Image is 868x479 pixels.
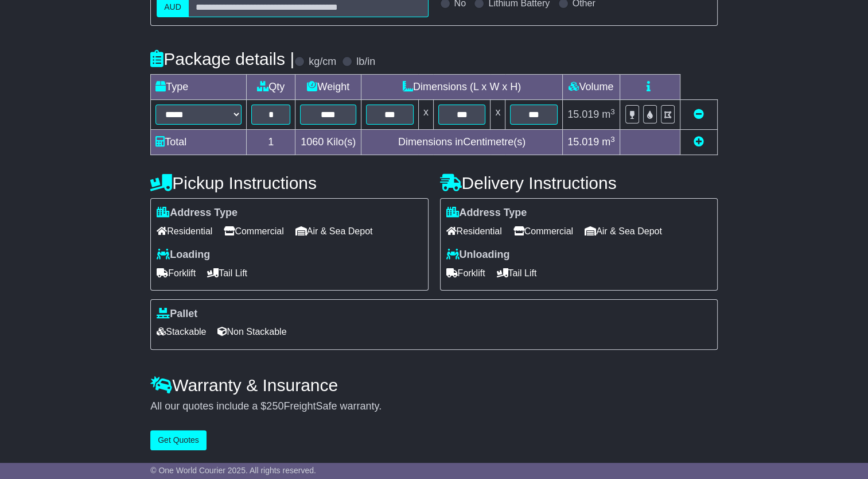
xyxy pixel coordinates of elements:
[295,130,361,155] td: Kilo(s)
[446,222,502,240] span: Residential
[150,466,316,475] span: © One World Courier 2025. All rights reserved.
[295,75,361,100] td: Weight
[151,75,247,100] td: Type
[361,130,562,155] td: Dimensions in Centimetre(s)
[150,400,718,413] div: All our quotes include a $ FreightSafe warranty.
[602,109,615,120] span: m
[602,136,615,148] span: m
[224,222,283,240] span: Commercial
[157,207,238,219] label: Address Type
[694,136,704,148] a: Add new item
[446,249,510,261] label: Unloading
[217,323,286,341] span: Non Stackable
[491,100,505,130] td: x
[301,136,324,148] span: 1060
[356,56,375,68] label: lb/in
[157,264,196,282] span: Forklift
[440,173,718,192] h4: Delivery Instructions
[150,430,207,450] button: Get Quotes
[295,222,373,240] span: Air & Sea Depot
[446,207,527,219] label: Address Type
[266,400,283,412] span: 250
[567,109,599,120] span: 15.019
[247,130,295,155] td: 1
[151,130,247,155] td: Total
[562,75,620,100] td: Volume
[157,323,206,341] span: Stackable
[150,173,428,192] h4: Pickup Instructions
[513,222,573,240] span: Commercial
[150,49,294,68] h4: Package details |
[150,376,718,395] h4: Warranty & Insurance
[446,264,485,282] span: Forklift
[567,136,599,148] span: 15.019
[361,75,562,100] td: Dimensions (L x W x H)
[610,135,615,144] sup: 3
[694,109,704,120] a: Remove this item
[418,100,433,130] td: x
[585,222,662,240] span: Air & Sea Depot
[309,56,336,68] label: kg/cm
[157,222,212,240] span: Residential
[497,264,537,282] span: Tail Lift
[247,75,295,100] td: Qty
[207,264,247,282] span: Tail Lift
[157,308,197,320] label: Pallet
[157,249,210,261] label: Loading
[610,107,615,116] sup: 3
